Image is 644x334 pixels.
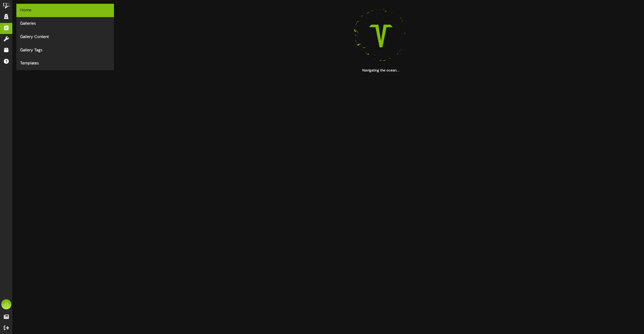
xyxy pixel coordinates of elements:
[349,4,413,68] img: loading-spinner-3.png
[16,57,114,70] div: Templates
[1,299,11,309] div: JS
[16,4,114,17] div: Home
[16,30,114,44] div: Gallery Content
[362,69,399,72] strong: Navigating the ocean...
[16,17,114,30] div: Galleries
[16,44,114,57] div: Gallery Tags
